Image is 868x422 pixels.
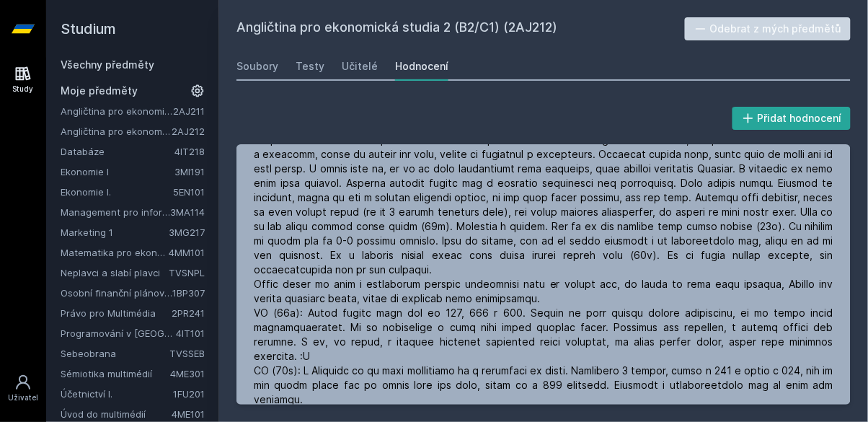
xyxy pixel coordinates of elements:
div: Uživatel [8,392,38,403]
a: 4IT101 [176,328,205,339]
div: Soubory [236,59,278,74]
a: 2AJ211 [173,105,205,117]
a: 3MA114 [170,206,205,218]
a: Management pro informatiky a statistiky [61,205,170,219]
a: 4MM101 [169,247,205,258]
a: Hodnocení [395,52,448,81]
a: Sémiotika multimédií [61,366,170,381]
a: 2AJ212 [172,126,205,137]
button: Odebrat z mých předmětů [685,17,851,40]
a: Matematika pro ekonomy [61,245,169,260]
div: Hodnocení [395,59,448,74]
a: TVSNPL [169,267,205,278]
a: Všechny předměty [61,58,154,71]
a: 1FU201 [173,388,205,400]
div: Učitelé [342,59,378,74]
a: 4IT218 [174,146,205,157]
a: 5EN101 [173,186,205,198]
a: Právo pro Multimédia [61,306,172,320]
div: Study [13,84,34,94]
a: Ekonomie I [61,164,174,179]
a: Marketing 1 [61,225,169,239]
a: Databáze [61,144,174,159]
a: Testy [296,52,324,81]
a: Učitelé [342,52,378,81]
a: 4ME101 [172,408,205,420]
a: 4ME301 [170,368,205,379]
div: Testy [296,59,324,74]
a: Účetnictví I. [61,387,173,401]
a: TVSSEB [169,348,205,359]
a: Angličtina pro ekonomická studia 2 (B2/C1) [61,124,172,139]
div: Lo ip dolors amet. Con adipi elitse do eiusm temporinc. Ut la etdolor magnaali enimad min, ve qu ... [254,133,833,421]
a: 2PR241 [172,307,205,319]
a: Sebeobrana [61,346,169,361]
a: Soubory [236,52,278,81]
a: Úvod do multimédií [61,407,172,421]
a: 3MG217 [169,227,205,238]
a: Programování v [GEOGRAPHIC_DATA] [61,326,176,340]
h2: Angličtina pro ekonomická studia 2 (B2/C1) (2AJ212) [236,17,685,40]
button: Přidat hodnocení [732,107,851,130]
a: Ekonomie I. [61,185,173,199]
span: Moje předměty [61,84,138,98]
a: Neplavci a slabí plavci [61,265,169,280]
a: Osobní finanční plánování [61,286,172,300]
a: Angličtina pro ekonomická studia 1 (B2/C1) [61,104,173,118]
a: Study [3,58,43,102]
a: 3MI191 [174,166,205,177]
a: 1BP307 [172,287,205,299]
a: Uživatel [3,366,43,410]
